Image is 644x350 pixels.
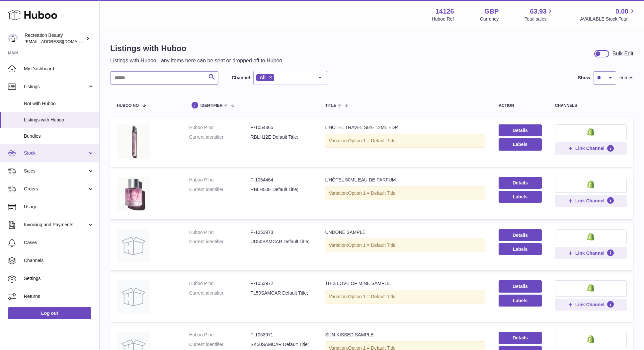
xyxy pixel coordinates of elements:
[24,204,94,210] span: Usage
[24,117,94,123] span: Listings with Huboo
[24,150,87,156] span: Stock
[117,229,150,262] img: UNDONE SAMPLE
[615,7,628,16] span: 0.00
[260,75,266,80] span: All
[575,198,604,204] span: Link Channel
[232,75,250,81] label: Channel
[24,66,94,72] span: My Dashboard
[499,332,542,344] a: Details
[325,124,485,131] div: L'HÔTEL TRAVEL SIZE 12ML EDP
[499,229,542,241] a: Details
[587,335,594,343] img: shopify-small.png
[555,104,627,108] div: channels
[24,168,87,174] span: Sales
[499,295,542,307] button: Labels
[251,177,312,183] dd: P-1054464
[189,229,251,236] dt: Huboo P no
[251,186,312,193] dd: RBLH50E Default Title;
[575,145,604,151] span: Link Channel
[24,101,94,107] span: Not with Huboo
[436,7,454,16] strong: 14126
[348,138,397,143] span: Option 1 = Default Title;
[24,240,94,246] span: Cases
[189,332,251,338] dt: Huboo P no
[189,177,251,183] dt: Huboo P no
[325,229,485,236] div: UNDONE SAMPLE
[325,280,485,287] div: THIS LOVE OF MINE SAMPLE
[587,233,594,241] img: shopify-small.png
[325,332,485,338] div: SUN-KISSED SAMPLE
[25,39,98,44] span: [EMAIL_ADDRESS][DOMAIN_NAME]
[612,50,633,57] div: Bulk Edit
[117,177,150,211] img: L'HÔTEL 50ML EAU DE PARFUM
[189,134,251,140] dt: Current identifier
[619,75,633,81] span: entries
[117,104,139,108] span: Huboo no
[251,134,312,140] dd: RBLH12E Default Title;
[24,257,94,264] span: Channels
[580,16,636,22] span: AVAILABLE Stock Total
[24,186,87,192] span: Orders
[587,128,594,136] img: shopify-small.png
[499,138,542,150] button: Labels
[325,104,336,108] span: title
[524,7,554,22] a: 63.93 Total sales
[432,16,454,22] div: Huboo Ref
[251,341,312,348] dd: SK50SAMCAR Default Title;
[189,290,251,296] dt: Current identifier
[587,284,594,292] img: shopify-small.png
[25,32,84,45] div: Recreation Beauty
[524,16,554,22] span: Total sales
[189,124,251,131] dt: Huboo P no
[484,7,499,16] strong: GBP
[251,290,312,296] dd: TL50SAMCAR Default Title;
[24,275,94,282] span: Settings
[189,239,251,245] dt: Current identifier
[580,7,636,22] a: 0.00 AVAILABLE Stock Total
[587,180,594,188] img: shopify-small.png
[499,191,542,203] button: Labels
[555,195,627,207] button: Link Channel
[8,34,18,43] img: barney@recreationbeauty.com
[325,186,485,200] div: Variation:
[578,75,590,81] label: Show
[499,280,542,292] a: Details
[251,332,312,338] dd: P-1053971
[348,190,397,196] span: Option 1 = Default Title;
[575,302,604,308] span: Link Channel
[201,104,223,108] span: identifier
[251,239,312,245] dd: UD50SAMCAR Default Title;
[8,307,91,319] a: Log out
[348,294,397,299] span: Option 1 = Default Title;
[117,280,150,314] img: THIS LOVE OF MINE SAMPLE
[499,124,542,136] a: Details
[24,293,94,300] span: Returns
[24,222,87,228] span: Invoicing and Payments
[499,243,542,255] button: Labels
[555,247,627,259] button: Link Channel
[325,290,485,304] div: Variation:
[555,299,627,311] button: Link Channel
[110,57,284,64] p: Listings with Huboo - any items here can be sent or dropped off to Huboo.
[530,7,546,16] span: 63.93
[24,84,87,90] span: Listings
[251,229,312,236] dd: P-1053973
[24,133,94,139] span: Bundles
[325,134,485,148] div: Variation:
[325,239,485,252] div: Variation:
[499,177,542,189] a: Details
[251,124,312,131] dd: P-1054465
[555,142,627,154] button: Link Channel
[348,243,397,248] span: Option 1 = Default Title;
[189,186,251,193] dt: Current identifier
[480,16,499,22] div: Currency
[117,124,150,159] img: L'HÔTEL TRAVEL SIZE 12ML EDP
[110,43,284,54] h1: Listings with Huboo
[575,250,604,256] span: Link Channel
[189,341,251,348] dt: Current identifier
[189,280,251,287] dt: Huboo P no
[325,177,485,183] div: L'HÔTEL 50ML EAU DE PARFUM
[499,104,542,108] div: action
[251,280,312,287] dd: P-1053972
